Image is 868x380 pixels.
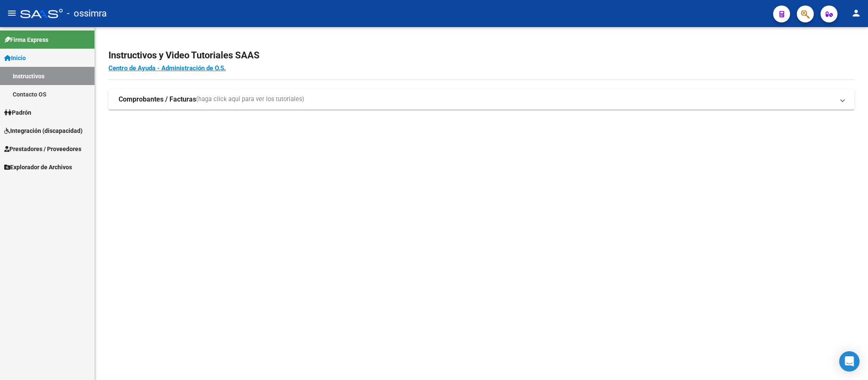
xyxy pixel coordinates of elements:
span: Prestadores / Proveedores [4,144,81,154]
span: - ossimra [67,4,107,23]
span: Integración (discapacidad) [4,126,83,135]
div: Open Intercom Messenger [839,351,860,372]
mat-icon: menu [7,8,17,18]
span: Firma Express [4,35,48,44]
span: Explorador de Archivos [4,162,72,172]
span: Inicio [4,53,26,63]
span: (haga click aquí para ver los tutoriales) [196,95,304,104]
strong: Comprobantes / Facturas [119,95,196,104]
h2: Instructivos y Video Tutoriales SAAS [108,47,854,63]
a: Centro de Ayuda - Administración de O.S. [108,64,226,72]
mat-expansion-panel-header: Comprobantes / Facturas(haga click aquí para ver los tutoriales) [108,89,854,110]
span: Padrón [4,108,31,117]
mat-icon: person [851,8,861,18]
